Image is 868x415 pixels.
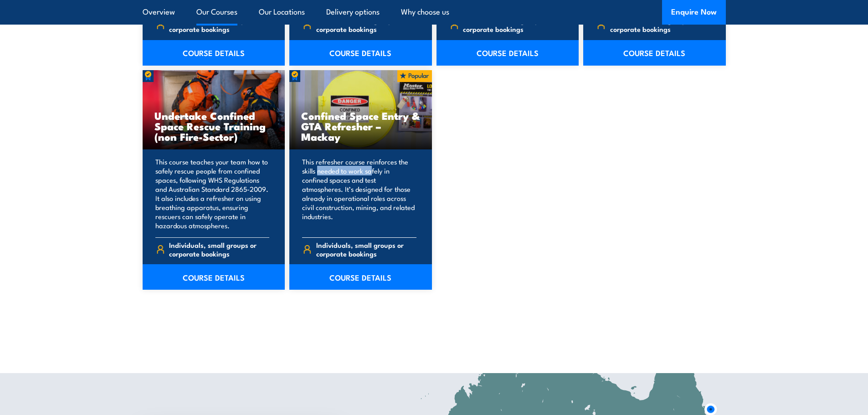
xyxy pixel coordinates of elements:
[437,40,579,66] a: COURSE DETAILS
[610,16,710,33] span: Individuals, small groups or corporate bookings
[155,157,270,230] p: This course teaches your team how to safely rescue people from confined spaces, following WHS Reg...
[154,110,273,142] h3: Undertake Confined Space Rescue Training (non Fire-Sector)
[301,110,420,142] h3: Confined Space Entry & GTA Refresher – Mackay
[583,40,726,66] a: COURSE DETAILS
[169,16,269,33] span: Individuals, small groups or corporate bookings
[143,40,285,66] a: COURSE DETAILS
[143,264,285,290] a: COURSE DETAILS
[289,264,432,290] a: COURSE DETAILS
[316,241,416,258] span: Individuals, small groups or corporate bookings
[463,16,563,33] span: Individuals, small groups or corporate bookings
[289,40,432,66] a: COURSE DETAILS
[316,16,416,33] span: Individuals, small groups or corporate bookings
[169,241,269,258] span: Individuals, small groups or corporate bookings
[302,157,416,230] p: This refresher course reinforces the skills needed to work safely in confined spaces and test atm...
